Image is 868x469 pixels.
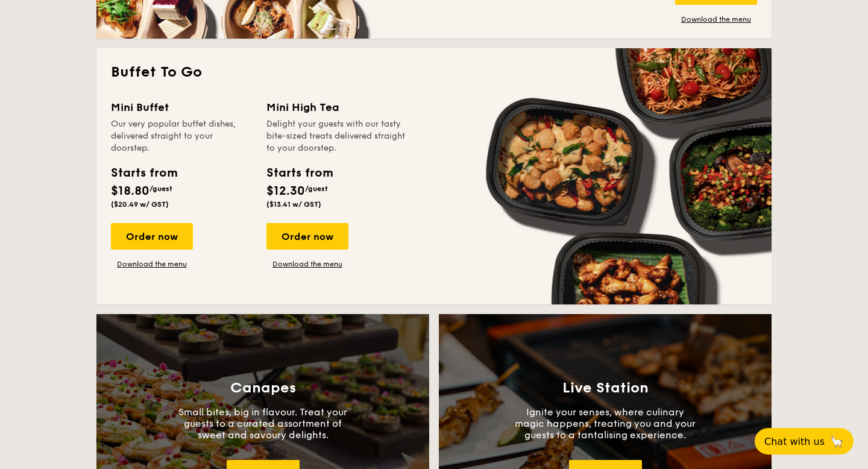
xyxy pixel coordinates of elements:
span: /guest [305,184,328,193]
div: Order now [111,223,193,250]
div: Delight your guests with our tasty bite-sized treats delivered straight to your doorstep. [266,118,407,154]
span: ($13.41 w/ GST) [266,200,321,209]
span: /guest [149,184,172,193]
button: Chat with us🦙 [755,428,854,455]
h3: Canapes [230,380,296,397]
a: Download the menu [266,259,348,269]
p: Ignite your senses, where culinary magic happens, treating you and your guests to a tantalising e... [515,406,696,441]
span: 🦙 [829,435,844,449]
div: Starts from [266,164,332,182]
span: $12.30 [266,184,305,198]
span: $18.80 [111,184,149,198]
span: ($20.49 w/ GST) [111,200,169,209]
h3: Live Station [562,380,649,397]
p: Small bites, big in flavour. Treat your guests to a curated assortment of sweet and savoury delig... [172,406,353,441]
span: Chat with us [764,436,825,447]
div: Starts from [111,164,177,182]
h2: Buffet To Go [111,63,757,82]
div: Mini Buffet [111,99,252,116]
div: Our very popular buffet dishes, delivered straight to your doorstep. [111,118,252,154]
div: Order now [266,223,348,250]
div: Mini High Tea [266,99,407,116]
a: Download the menu [111,259,193,269]
a: Download the menu [675,14,757,24]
